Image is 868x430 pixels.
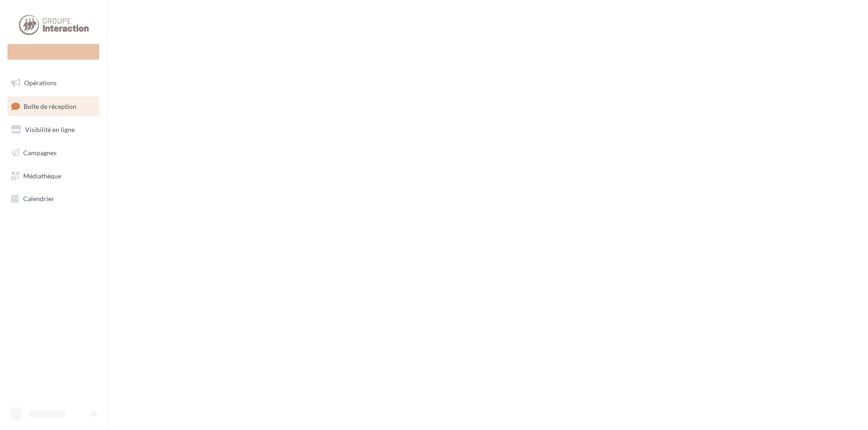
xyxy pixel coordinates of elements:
a: Médiathèque [6,166,101,186]
span: Boîte de réception [24,102,77,110]
a: Opérations [6,73,101,93]
a: Boîte de réception [6,96,101,116]
span: Opérations [24,79,57,87]
a: Visibilité en ligne [6,120,101,139]
a: Campagnes [6,143,101,163]
a: Calendrier [6,189,101,209]
span: Médiathèque [23,171,61,179]
span: Calendrier [23,195,54,202]
div: Nouvelle campagne [7,44,99,60]
span: Campagnes [23,149,57,157]
span: Visibilité en ligne [25,126,75,133]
